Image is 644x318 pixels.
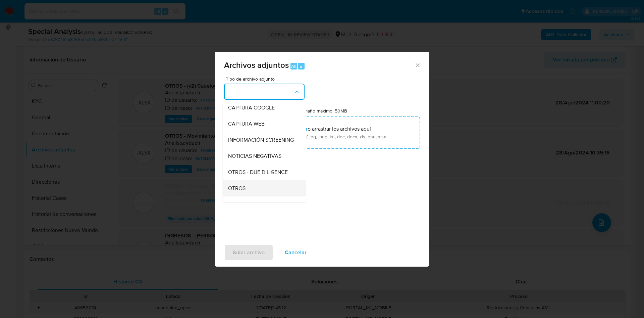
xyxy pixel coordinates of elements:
span: DDJJ de IVA [228,201,258,208]
button: Cerrar [414,62,420,68]
span: a [300,63,302,70]
span: OTROS [228,185,246,192]
span: Alt [291,63,297,70]
span: CAPTURA WEB [228,121,265,127]
button: Cancelar [276,244,315,261]
span: CAPTURA GOOGLE [228,104,275,111]
span: OTROS - DUE DILIGENCE [228,169,288,176]
span: INFORMACIÓN SCREENING [228,137,294,143]
label: Tamaño máximo: 50MB [299,108,347,114]
span: Tipo de archivo adjunto [226,77,306,81]
span: Archivos adjuntos [224,59,289,71]
span: NOTICIAS NEGATIVAS [228,153,281,160]
span: Cancelar [285,245,307,260]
